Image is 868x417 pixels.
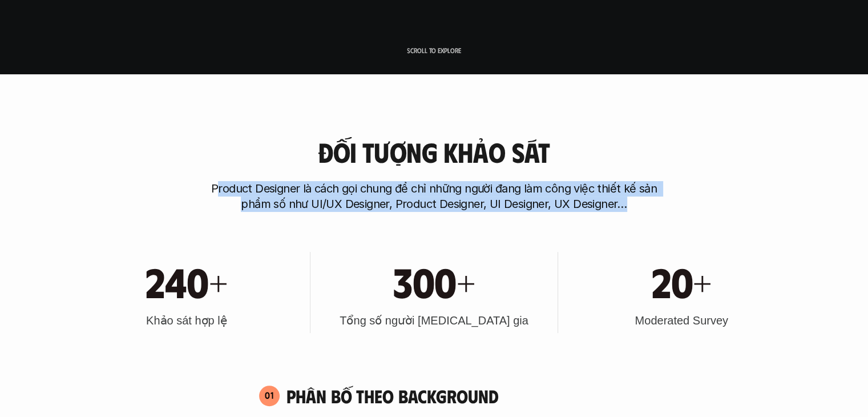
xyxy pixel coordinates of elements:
h3: Khảo sát hợp lệ [146,312,227,328]
h1: 240+ [146,256,227,306]
h1: 20+ [652,256,712,306]
h1: 300+ [393,256,475,306]
h3: Moderated Survey [635,312,728,328]
h4: Phân bố theo background [286,385,609,407]
h3: Tổng số người [MEDICAL_DATA] gia [340,312,528,328]
p: Product Designer là cách gọi chung để chỉ những người đang làm công việc thiết kế sản phẩm số như... [206,181,663,212]
p: Scroll to explore [407,46,461,54]
p: 01 [265,391,274,400]
h3: Đối tượng khảo sát [318,137,550,167]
